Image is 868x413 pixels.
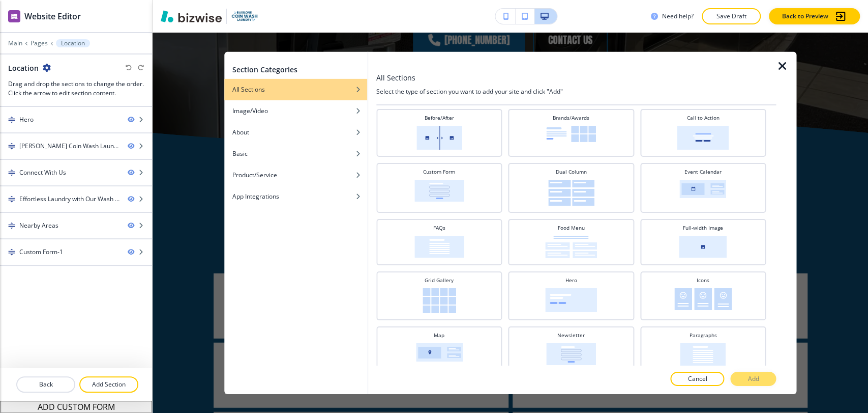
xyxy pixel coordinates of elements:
[224,78,367,100] button: All Sections
[80,380,137,389] p: Add Section
[224,164,367,185] button: Product/Service
[680,179,727,198] img: BOLD_CALENDAR
[19,115,34,124] div: Hero
[232,149,248,158] h4: Basic
[414,235,464,257] img: BOLD_FAQ
[433,224,445,231] h4: FAQs
[508,326,634,374] div: NewsletterBOLD_NEWSLETTER
[677,125,729,149] img: BOLD_CTA
[224,185,367,207] button: App Integrations
[687,114,720,121] h4: Call to Action
[376,72,415,82] h3: All Sections
[376,87,776,96] h4: Select the type of section you want to add your site and click "Add"
[690,331,717,339] h4: Paragraphs
[376,326,502,374] div: MapBOLD_MAP
[508,162,634,212] div: Dual ColumnBOLD_ICONS_TWO_COL
[31,40,48,47] button: Pages
[8,143,15,150] img: Drag
[16,376,75,393] button: Back
[679,235,727,257] img: BOLD_FULL_WIDTH_IMAGE
[8,10,20,22] img: editor icon
[8,63,39,73] h2: Location
[715,12,747,21] p: Save Draft
[8,196,15,203] img: Drag
[782,12,828,21] p: Back to Preview
[416,125,462,149] img: BOLD_BEFORE_AFTER
[224,143,367,164] button: Basic
[553,114,589,121] h4: Brands/Awards
[640,218,766,265] div: Full-width ImageBOLD_FULL_WIDTH_IMAGE
[19,247,63,257] div: Custom Form-1
[231,10,258,22] img: Your Logo
[687,374,707,383] p: Cancel
[224,100,367,121] button: Image/Video
[224,121,367,143] button: About
[680,343,726,367] img: BOLD_TEXT
[232,170,277,179] h4: Product/Service
[702,8,761,24] button: Save Draft
[683,224,723,231] h4: Full-width Image
[416,343,463,361] img: BOLD_MAP
[376,108,502,156] div: Before/AfterBOLD_BEFORE_AFTER
[423,168,455,175] h4: Custom Form
[674,288,732,310] img: BOLD_ICONS_FOUR_COL
[640,162,766,212] div: Event CalendarBOLD_CALENDAR
[8,79,144,98] h3: Drag and drop the sections to change the order. Click the arrow to edit section content.
[640,271,766,320] div: IconsBOLD_ICONS_FOUR_COL
[769,8,860,24] button: Back to Preview
[546,125,596,142] img: BOLD_LOGOS
[19,168,66,177] div: Connect With Us
[546,343,596,365] img: BOLD_NEWSLETTER
[545,288,597,312] img: BOLD_HERO
[508,271,634,320] div: HeroBOLD_HERO
[19,142,119,151] div: Basilone Coin Wash Laundry-1
[79,376,138,393] button: Add Section
[24,10,81,22] h2: Website Editor
[161,10,222,22] img: Bizwise Logo
[670,372,724,386] button: Cancel
[545,235,597,258] img: BOLD_MENU
[232,127,249,136] h4: About
[376,218,502,265] div: FAQsBOLD_FAQ
[640,108,766,156] div: Call to ActionBOLD_CTA
[557,331,585,339] h4: Newsletter
[662,12,694,21] h3: Need help?
[425,114,454,121] h4: Before/After
[232,64,297,74] h2: Section Categories
[232,191,279,201] h4: App Integrations
[548,179,594,205] img: BOLD_ICONS_TWO_COL
[640,326,766,374] div: ParagraphsBOLD_TEXT
[684,168,722,175] h4: Event Calendar
[232,106,268,115] h4: Image/Video
[8,40,22,47] button: Main
[8,169,15,176] img: Drag
[17,380,74,389] p: Back
[423,288,456,313] img: BOLD_GRID_GALLERY
[8,222,15,229] img: Drag
[565,276,577,284] h4: Hero
[376,271,502,320] div: Grid GalleryBOLD_GRID_GALLERY
[19,195,119,204] div: Effortless Laundry with Our Wash and Fold Service-1
[61,40,85,47] p: Location
[434,331,444,339] h4: Map
[508,108,634,156] div: Brands/AwardsBOLD_LOGOS
[414,179,464,201] img: BOLD_CONTACT
[376,162,502,212] div: Custom FormBOLD_CONTACT
[558,224,585,231] h4: Food Menu
[425,276,454,284] h4: Grid Gallery
[232,85,265,94] h4: All Sections
[8,249,15,256] img: Drag
[19,221,58,230] div: Nearby Areas
[697,276,709,284] h4: Icons
[508,218,634,265] div: Food MenuBOLD_MENU
[556,168,587,175] h4: Dual Column
[8,116,15,123] img: Drag
[56,39,90,47] button: Location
